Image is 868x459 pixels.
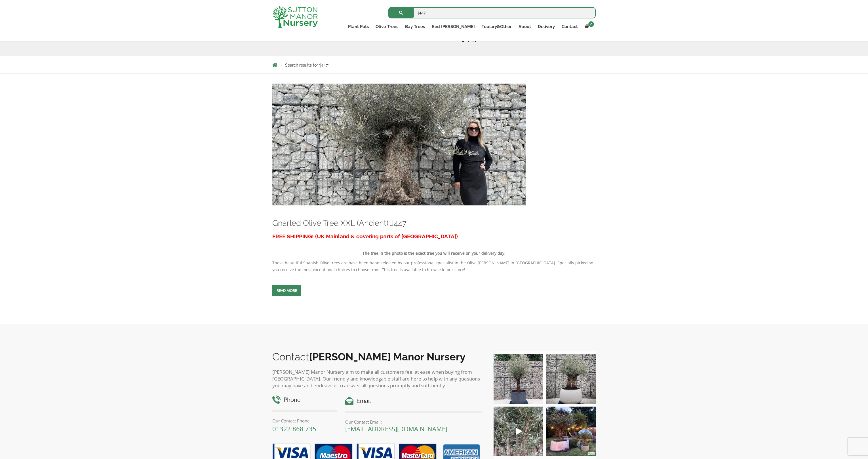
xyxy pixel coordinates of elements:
span: 0 [588,21,594,27]
a: Plant Pots [345,23,372,31]
a: Red [PERSON_NAME] [428,23,478,31]
h4: Email [345,397,482,405]
img: “The poetry of nature is never dead” 🪴🫒 A stunning beautiful customer photo has been sent into us... [546,407,596,456]
strong: The tree in the photo is the exact tree you will receive on your delivery day. [363,250,505,256]
p: Our Contact Email: [345,418,482,425]
a: 01322 868 735 [272,424,316,433]
img: logo [272,6,318,28]
nav: Breadcrumbs [272,63,596,67]
a: 0 [581,23,596,31]
a: About [515,23,534,31]
h3: FREE SHIPPING! (UK Mainland & covering parts of [GEOGRAPHIC_DATA]) [272,231,596,242]
a: Contact [558,23,581,31]
a: Gnarled Olive Tree XXL (Ancient) J447 [272,141,526,147]
img: A beautiful multi-stem Spanish Olive tree potted in our luxurious fibre clay pots 😍😍 [494,354,543,404]
input: Search... [388,7,596,18]
img: Check out this beauty we potted at our nursery today ❤️‍🔥 A huge, ancient gnarled Olive tree plan... [546,354,596,404]
a: Olive Trees [372,23,402,31]
b: [PERSON_NAME] Manor Nursery [309,351,465,363]
h4: Phone [272,396,337,404]
div: These beautiful Spanish Olive trees are have been hand selected by our professional specialist in... [272,231,596,273]
img: New arrivals Monday morning of beautiful olive trees 🤩🤩 The weather is beautiful this summer, gre... [494,407,543,456]
a: [EMAIL_ADDRESS][DOMAIN_NAME] [345,424,447,433]
h2: Contact [272,351,482,363]
a: Bay Trees [402,23,428,31]
img: Gnarled Olive Tree XXL (Ancient) J447 - 8C44DF8A 7F30 4205 9A8F 0B71565D295E 1 201 a 1 [272,84,526,205]
span: Search results for “j447” [285,63,329,67]
svg: Play [516,428,522,435]
a: Topiary&Other [478,23,515,31]
a: Gnarled Olive Tree XXL (Ancient) J447 [272,218,406,228]
p: Our Contact Phone: [272,417,337,424]
a: Play [494,407,543,456]
a: Delivery [534,23,558,31]
p: [PERSON_NAME] Manor Nursery aim to make all customers feel at ease when buying from [GEOGRAPHIC_D... [272,369,482,389]
a: Read more [272,285,301,296]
